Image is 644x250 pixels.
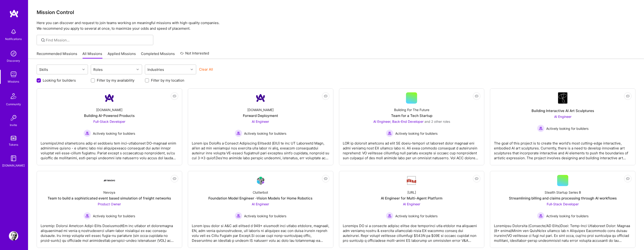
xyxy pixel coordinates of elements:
[37,51,77,59] a: Recommended Missions
[84,212,91,220] img: Actively looking for builders
[406,176,417,185] img: Company Logo
[199,67,213,72] button: Clear All
[494,92,632,161] a: Company LogoBuilding Interactive AI Art SculpturesAI Engineer Actively looking for buildersActive...
[475,94,479,98] i: icon EyeClosed
[41,92,178,161] a: Company Logo[DOMAIN_NAME]Building AI-Powered ProductsFull-Stack Developer Actively looking for bu...
[93,214,135,218] span: Actively looking for builders
[395,214,437,218] span: Actively looking for builders
[547,202,579,206] span: Full-Stack Developer
[151,78,184,83] label: Filter by my location
[104,92,115,104] img: Company Logo
[136,68,139,71] i: icon Chevron
[9,70,18,79] img: teamwork
[9,231,18,241] img: User Avatar
[386,212,393,220] img: Actively looking for builders
[9,154,18,163] img: guide book
[173,94,176,98] i: icon EyeClosed
[8,79,19,84] div: Missions
[83,51,102,59] a: All Missions
[92,66,104,73] div: Roles
[537,212,545,220] img: Actively looking for builders
[395,131,437,136] span: Actively looking for builders
[96,107,122,112] div: [DOMAIN_NAME]
[244,214,286,218] span: Actively looking for builders
[546,214,589,218] span: Actively looking for builders
[494,137,632,160] div: The goal of this project is to create the world's most cutting-edge interactive, embodied AI art ...
[537,125,545,132] img: Actively looking for builders
[509,196,617,201] div: Streamlining billing and claims processing through AI workflows
[255,175,266,186] img: Company Logo
[626,177,630,181] i: icon EyeClosed
[37,9,636,15] h3: Mission Control
[244,131,286,136] span: Actively looking for builders
[5,36,22,41] div: Notifications
[40,37,46,43] i: icon SearchGrey
[41,220,178,243] div: Loremip: Dolorsi Ametcon Adipi-Elits DoeiusmodtEm inc utlabor et doloremagna aliquaenimad mi veni...
[2,163,25,168] div: [DOMAIN_NAME]
[192,175,329,244] a: Company LogoClutterbotFoundation Model Engineer -Vision Models for Home RoboticsAI Engineer Activ...
[180,51,209,59] a: Not Interested
[141,51,175,59] a: Completed Missions
[626,94,630,98] i: icon EyeClosed
[103,190,115,195] div: Nevoya
[546,126,589,131] span: Actively looking for builders
[324,177,328,181] i: icon EyeClosed
[209,196,313,201] div: Foundation Model Engineer -Vision Models for Home Robotics
[9,27,18,36] img: bell
[9,142,18,147] div: Tokens
[475,177,479,181] i: icon EyeClosed
[494,175,632,244] a: Stealth Startup Series BStreamlining billing and claims processing through AI workflowsFull-Stack...
[235,212,242,220] img: Actively looking for builders
[9,9,19,18] img: logo
[192,137,329,160] div: Lorem ips DoloRs a Consect Adipiscing Elitsedd (EIU) te inc UT Laboreetd Magn, ali’en ad min veni...
[255,92,266,104] img: Company Logo
[84,130,91,137] img: Actively looking for builders
[253,190,268,195] div: Clutterbot
[343,220,481,243] div: Loremips DO si a consecte adipisc elitse doe temporinci utla etdolor ma aliquaeni adm veniamq nos...
[11,136,16,140] img: tokens
[324,94,328,98] i: icon EyeClosed
[386,130,393,137] img: Actively looking for builders
[403,202,420,206] span: AI Engineer
[82,68,85,71] i: icon Chevron
[558,92,567,104] img: Company Logo
[394,107,429,112] div: Building For The Future
[192,92,329,161] a: Company Logo[DOMAIN_NAME]Forward DeploymentAI Engineer Actively looking for buildersActively look...
[41,175,178,244] a: Company LogoNevoyaTeam to build a sophisticated event based simulation of freight networksProduct...
[494,220,632,243] div: Loremipsu Dolorsita (Consecte/AD Elits)Doei: Temp-Inci Utlaboreet Dolor: Magnaa (8+ enima)Minim v...
[93,131,135,136] span: Actively looking for builders
[8,91,19,102] img: Community
[108,51,136,59] a: Applied Missions
[391,113,432,118] div: Team for a Tech Startup
[532,108,594,113] div: Building Interactive AI Art Sculptures
[104,180,115,181] img: Company Logo
[424,120,450,123] span: and 2 other roles
[235,130,242,137] img: Actively looking for builders
[38,66,49,73] div: Skills
[10,123,17,127] div: Invite
[247,107,274,112] div: [DOMAIN_NAME]
[243,113,278,118] div: Forward Deployment
[173,177,176,181] i: icon EyeClosed
[43,78,76,83] label: Looking for builders
[343,92,481,161] a: Building For The FutureTeam for a Tech StartupAI Engineer, Back-End Developer and 2 other rolesAc...
[97,78,134,83] label: Filter by my availability
[9,113,18,123] img: Invite
[98,202,121,206] span: Product Owner
[343,175,481,244] a: Company Logo[URL]AI Engineer for Multi-Agent PlatformAI Engineer Actively looking for buildersAct...
[93,120,125,123] span: Full-Stack Developer
[147,66,165,73] div: Industries
[6,102,21,107] div: Community
[554,115,571,119] span: AI Engineer
[84,113,135,118] div: Building AI-Powered Products
[252,202,269,206] span: AI Engineer
[46,38,150,43] input: Find Mission...
[41,137,178,160] div: LoremipsUmd sitametcons adip el seddoeiu tem inci-utlaboreet DO-magnaal enim adminimve quisno - e...
[192,220,329,243] div: Lorem ipsu dolor si A&C adi elitsed d 949+ eiusmodt inci utlabo etdolore, magnaali, EN, adm venia...
[343,137,481,160] div: LOR ip dolorsit ametcons ad elit SE doeiu-tempori ut laboreet dolor magnaal eni admi veniamq nost...
[381,196,442,201] div: AI Engineer for Multi-Agent Platform
[373,120,423,123] span: AI Engineer, Back-End Developer
[8,231,19,241] a: User Avatar
[407,190,416,195] div: [URL]
[7,58,20,63] div: Discovery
